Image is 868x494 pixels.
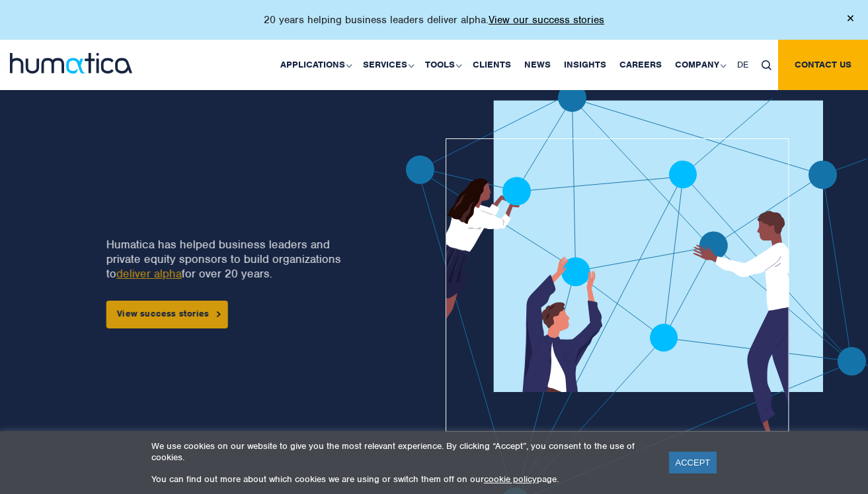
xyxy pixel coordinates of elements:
a: News [518,40,557,90]
a: Insights [557,40,613,90]
a: Services [356,40,418,90]
img: arrowicon [217,311,221,317]
a: Company [668,40,730,90]
p: We use cookies on our website to give you the most relevant experience. By clicking “Accept”, you... [151,440,652,463]
img: logo [10,53,132,74]
img: search_icon [762,60,771,70]
a: Applications [274,40,356,90]
p: You can find out more about which cookies we are using or switch them off on our page. [151,473,652,485]
a: Tools [418,40,466,90]
a: View our success stories [489,13,604,26]
a: cookie policy [484,473,537,485]
a: Clients [466,40,518,90]
a: deliver alpha [116,266,182,281]
a: ACCEPT [669,452,717,473]
p: Humatica has helped business leaders and private equity sponsors to build organizations to for ov... [106,237,360,281]
p: 20 years helping business leaders deliver alpha. [264,13,604,26]
a: Contact us [778,40,868,90]
a: DE [730,40,755,90]
span: DE [737,59,748,70]
a: View success stories [106,301,228,328]
a: Careers [613,40,668,90]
